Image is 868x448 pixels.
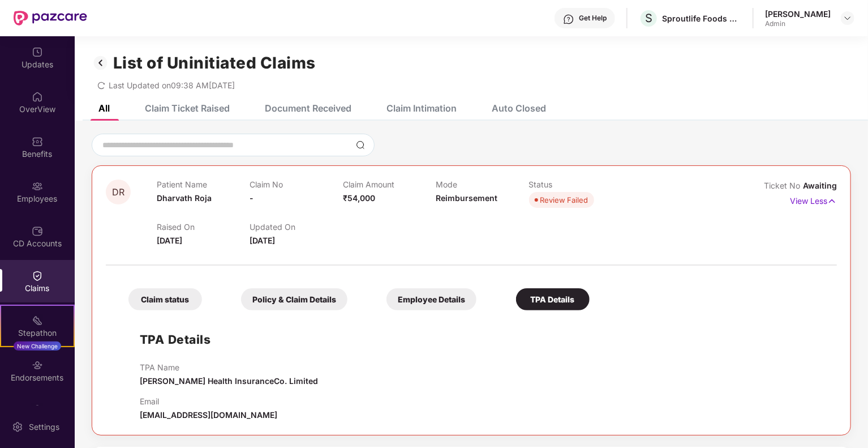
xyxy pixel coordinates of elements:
span: redo [97,80,105,90]
img: svg+xml;base64,PHN2ZyBpZD0iU2VhcmNoLTMyeDMyIiB4bWxucz0iaHR0cDovL3d3dy53My5vcmcvMjAwMC9zdmciIHdpZH... [356,140,365,150]
span: Reimbursement [436,193,497,203]
div: Get Help [579,14,607,23]
span: [EMAIL_ADDRESS][DOMAIN_NAME] [140,410,277,420]
img: svg+xml;base64,PHN2ZyBpZD0iU2V0dGluZy0yMHgyMCIgeG1sbnM9Imh0dHA6Ly93d3cudzMub3JnLzIwMDAvc3ZnIiB3aW... [12,421,23,433]
span: S [645,11,652,25]
p: Patient Name [157,180,250,189]
div: Claim status [128,288,202,310]
div: Document Received [265,103,351,114]
img: svg+xml;base64,PHN2ZyBpZD0iVXBkYXRlZCIgeG1sbnM9Imh0dHA6Ly93d3cudzMub3JnLzIwMDAvc3ZnIiB3aWR0aD0iMj... [32,46,43,58]
img: svg+xml;base64,PHN2ZyBpZD0iQmVuZWZpdHMiIHhtbG5zPSJodHRwOi8vd3d3LnczLm9yZy8yMDAwL3N2ZyIgd2lkdGg9Ij... [32,136,43,147]
div: Claim Ticket Raised [145,103,230,114]
img: svg+xml;base64,PHN2ZyB3aWR0aD0iMzIiIGhlaWdodD0iMzIiIHZpZXdCb3g9IjAgMCAzMiAzMiIgZmlsbD0ibm9uZSIgeG... [92,53,110,72]
div: TPA Details [516,288,590,310]
div: Stepathon [1,327,74,339]
img: svg+xml;base64,PHN2ZyBpZD0iRW1wbG95ZWVzIiB4bWxucz0iaHR0cDovL3d3dy53My5vcmcvMjAwMC9zdmciIHdpZHRoPS... [32,181,43,192]
div: All [98,103,110,114]
span: ₹54,000 [343,193,375,203]
img: svg+xml;base64,PHN2ZyBpZD0iRHJvcGRvd24tMzJ4MzIiIHhtbG5zPSJodHRwOi8vd3d3LnczLm9yZy8yMDAwL3N2ZyIgd2... [843,14,852,23]
div: Admin [765,19,831,28]
p: Status [529,180,622,189]
img: svg+xml;base64,PHN2ZyBpZD0iSGVscC0zMngzMiIgeG1sbnM9Imh0dHA6Ly93d3cudzMub3JnLzIwMDAvc3ZnIiB3aWR0aD... [563,14,574,25]
div: Policy & Claim Details [241,288,347,310]
div: Employee Details [386,288,476,310]
span: [DATE] [250,236,275,245]
h1: TPA Details [140,330,211,349]
img: svg+xml;base64,PHN2ZyB4bWxucz0iaHR0cDovL3d3dy53My5vcmcvMjAwMC9zdmciIHdpZHRoPSIyMSIgaGVpZ2h0PSIyMC... [32,315,43,326]
div: [PERSON_NAME] [765,8,831,19]
span: Ticket No [764,181,803,190]
img: New Pazcare Logo [14,11,87,25]
p: Email [140,396,277,406]
p: Raised On [157,222,250,232]
span: [PERSON_NAME] Health InsuranceCo. Limited [140,376,318,386]
img: svg+xml;base64,PHN2ZyBpZD0iSG9tZSIgeG1sbnM9Imh0dHA6Ly93d3cudzMub3JnLzIwMDAvc3ZnIiB3aWR0aD0iMjAiIG... [32,91,43,103]
p: Claim Amount [343,180,436,189]
h1: List of Uninitiated Claims [113,53,316,72]
img: svg+xml;base64,PHN2ZyBpZD0iQ2xhaW0iIHhtbG5zPSJodHRwOi8vd3d3LnczLm9yZy8yMDAwL3N2ZyIgd2lkdGg9IjIwIi... [32,270,43,281]
div: Settings [25,421,63,433]
span: - [250,193,253,203]
div: New Challenge [14,342,61,351]
img: svg+xml;base64,PHN2ZyBpZD0iRW5kb3JzZW1lbnRzIiB4bWxucz0iaHR0cDovL3d3dy53My5vcmcvMjAwMC9zdmciIHdpZH... [32,360,43,371]
p: TPA Name [140,362,318,372]
span: Last Updated on 09:38 AM[DATE] [109,80,235,90]
div: Claim Intimation [386,103,457,114]
span: [DATE] [157,236,182,245]
img: svg+xml;base64,PHN2ZyBpZD0iTXlfT3JkZXJzIiBkYXRhLW5hbWU9Ik15IE9yZGVycyIgeG1sbnM9Imh0dHA6Ly93d3cudz... [32,404,43,416]
p: Claim No [250,180,342,189]
span: Awaiting [803,181,837,190]
img: svg+xml;base64,PHN2ZyB4bWxucz0iaHR0cDovL3d3dy53My5vcmcvMjAwMC9zdmciIHdpZHRoPSIxNyIgaGVpZ2h0PSIxNy... [827,195,837,207]
div: Review Failed [540,194,588,206]
p: Updated On [250,222,342,232]
p: Mode [436,180,528,189]
div: Auto Closed [492,103,546,114]
p: View Less [790,192,837,207]
span: DR [112,187,124,197]
div: Sproutlife Foods Private Limited [662,13,741,24]
span: Dharvath Roja [157,193,212,203]
img: svg+xml;base64,PHN2ZyBpZD0iQ0RfQWNjb3VudHMiIGRhdGEtbmFtZT0iQ0QgQWNjb3VudHMiIHhtbG5zPSJodHRwOi8vd3... [32,225,43,237]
